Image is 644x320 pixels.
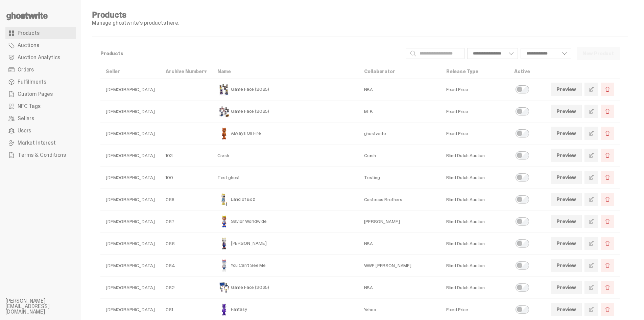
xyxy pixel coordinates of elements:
img: Always On Fire [217,127,231,140]
button: Delete Product [601,303,614,316]
td: Blind Dutch Auction [441,277,509,299]
a: Preview [551,83,582,96]
td: 062 [160,277,212,299]
td: [DEMOGRAPHIC_DATA] [100,167,160,189]
td: Blind Dutch Auction [441,233,509,255]
td: NBA [359,277,441,299]
img: You Can't See Me [217,259,231,272]
td: Blind Dutch Auction [441,189,509,211]
a: Preview [551,127,582,140]
td: NBA [359,79,441,101]
td: MLB [359,101,441,123]
td: Blind Dutch Auction [441,255,509,277]
a: Custom Pages [5,88,76,100]
li: [PERSON_NAME][EMAIL_ADDRESS][DOMAIN_NAME] [5,298,87,315]
a: Active [514,68,530,74]
td: Game Face (2025) [212,101,359,123]
h4: Products [92,11,179,19]
button: Delete Product [601,215,614,228]
a: Preview [551,105,582,118]
button: Delete Product [601,105,614,118]
td: 066 [160,233,212,255]
a: Products [5,27,76,39]
button: Delete Product [601,259,614,272]
td: Fixed Price [441,101,509,123]
span: NFC Tags [18,104,41,109]
span: ▾ [204,68,207,74]
td: Savior Worldwide [212,211,359,233]
a: Preview [551,193,582,206]
button: Delete Product [601,83,614,96]
a: Auction Analytics [5,51,76,64]
span: Auctions [18,43,39,48]
span: Auction Analytics [18,55,60,60]
a: Fulfillments [5,76,76,88]
td: Blind Dutch Auction [441,211,509,233]
a: Preview [551,303,582,316]
button: Delete Product [601,127,614,140]
th: Collaborator [359,65,441,79]
td: WWE [PERSON_NAME] [359,255,441,277]
a: Preview [551,149,582,162]
td: Costacos Brothers [359,189,441,211]
td: [DEMOGRAPHIC_DATA] [100,211,160,233]
th: Name [212,65,359,79]
a: Sellers [5,112,76,125]
img: Land of Boz [217,193,231,206]
td: [DEMOGRAPHIC_DATA] [100,277,160,299]
button: Delete Product [601,281,614,294]
th: Release Type [441,65,509,79]
td: Test ghost [212,167,359,189]
span: Orders [18,67,34,72]
button: Delete Product [601,149,614,162]
td: [DEMOGRAPHIC_DATA] [100,189,160,211]
td: 064 [160,255,212,277]
span: Products [18,30,40,36]
a: NFC Tags [5,100,76,112]
a: Archive Number▾ [166,68,207,74]
td: Blind Dutch Auction [441,145,509,167]
td: NBA [359,233,441,255]
img: Game Face (2025) [217,105,231,118]
td: Blind Dutch Auction [441,167,509,189]
img: Savior Worldwide [217,215,231,228]
span: Fulfillments [18,79,46,85]
td: Crash [359,145,441,167]
td: [DEMOGRAPHIC_DATA] [100,101,160,123]
img: Game Face (2025) [217,83,231,96]
span: Market Interest [18,140,56,146]
a: Market Interest [5,137,76,149]
th: Seller [100,65,160,79]
span: Users [18,128,31,133]
td: [DEMOGRAPHIC_DATA] [100,123,160,145]
a: Auctions [5,39,76,51]
td: Always On Fire [212,123,359,145]
p: Manage ghostwrite's products here. [92,20,179,26]
td: [DEMOGRAPHIC_DATA] [100,255,160,277]
td: Land of Boz [212,189,359,211]
a: Terms & Conditions [5,149,76,161]
td: Game Face (2025) [212,277,359,299]
a: Preview [551,281,582,294]
td: 100 [160,167,212,189]
td: 067 [160,211,212,233]
button: Delete Product [601,171,614,184]
a: Orders [5,64,76,76]
button: Delete Product [601,237,614,250]
td: You Can't See Me [212,255,359,277]
td: [DEMOGRAPHIC_DATA] [100,79,160,101]
td: Crash [212,145,359,167]
td: [PERSON_NAME] [359,211,441,233]
img: Fantasy [217,303,231,316]
a: Preview [551,259,582,272]
td: 068 [160,189,212,211]
img: Eminem [217,237,231,250]
td: 103 [160,145,212,167]
a: Users [5,125,76,137]
td: Fixed Price [441,123,509,145]
td: ghostwrite [359,123,441,145]
a: Preview [551,215,582,228]
span: Custom Pages [18,91,53,97]
span: Sellers [18,116,34,121]
p: Products [100,51,400,56]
